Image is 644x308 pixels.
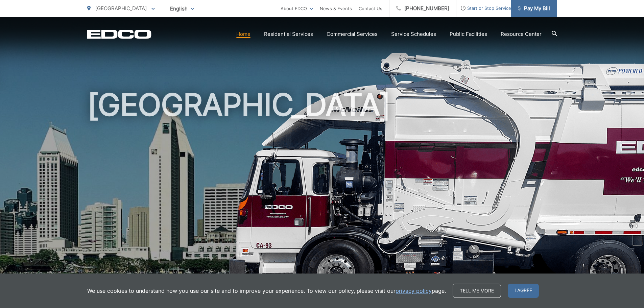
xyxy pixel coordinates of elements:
[508,284,539,298] span: I agree
[501,30,542,38] a: Resource Center
[518,4,550,13] span: Pay My Bill
[281,4,313,13] a: About EDCO
[396,287,432,295] a: privacy policy
[87,287,446,295] p: We use cookies to understand how you use our site and to improve your experience. To view our pol...
[391,30,436,38] a: Service Schedules
[236,30,251,38] a: Home
[95,5,147,11] span: [GEOGRAPHIC_DATA]
[450,30,487,38] a: Public Facilities
[359,4,382,13] a: Contact Us
[453,284,501,298] a: Tell me more
[327,30,378,38] a: Commercial Services
[165,3,199,15] span: English
[87,29,151,39] a: EDCD logo. Return to the homepage.
[87,88,557,302] h1: [GEOGRAPHIC_DATA]
[264,30,313,38] a: Residential Services
[320,4,352,13] a: News & Events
